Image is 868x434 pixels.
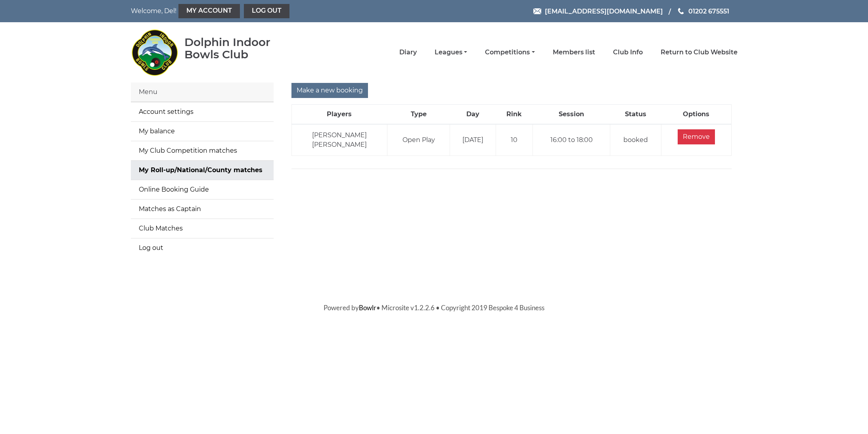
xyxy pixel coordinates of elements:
[677,6,729,16] a: Phone us 01202 675551
[131,122,274,141] a: My balance
[553,48,595,57] a: Members list
[496,124,533,156] td: 10
[450,124,496,156] td: [DATE]
[533,105,610,125] th: Session
[485,48,535,57] a: Competitions
[613,48,643,57] a: Club Info
[387,124,450,156] td: Open Play
[496,105,533,125] th: Rink
[131,25,178,80] img: Dolphin Indoor Bowls Club
[610,124,661,156] td: booked
[661,105,731,125] th: Options
[131,83,274,102] div: Menu
[359,303,376,312] a: Bowlr
[435,48,467,57] a: Leagues
[324,303,544,312] span: Powered by • Microsite v1.2.2.6 • Copyright 2019 Bespoke 4 Business
[291,124,387,156] td: [PERSON_NAME] [PERSON_NAME]
[678,129,715,144] input: Remove
[661,48,738,57] a: Return to Club Website
[178,4,240,18] a: My Account
[131,200,274,219] a: Matches as Captain
[184,36,296,61] div: Dolphin Indoor Bowls Club
[533,124,610,156] td: 16:00 to 18:00
[678,8,684,14] img: Phone us
[533,6,663,16] a: Email [EMAIL_ADDRESS][DOMAIN_NAME]
[688,7,729,15] span: 01202 675551
[291,83,368,98] input: Make a new booking
[399,48,417,57] a: Diary
[610,105,661,125] th: Status
[545,7,663,15] span: [EMAIL_ADDRESS][DOMAIN_NAME]
[244,4,289,18] a: Log out
[131,238,274,257] a: Log out
[387,105,450,125] th: Type
[533,8,541,14] img: Email
[131,141,274,160] a: My Club Competition matches
[131,219,274,238] a: Club Matches
[131,4,377,18] nav: Welcome, Del!
[131,161,274,180] a: My Roll-up/National/County matches
[131,102,274,121] a: Account settings
[291,105,387,125] th: Players
[450,105,496,125] th: Day
[131,180,274,199] a: Online Booking Guide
